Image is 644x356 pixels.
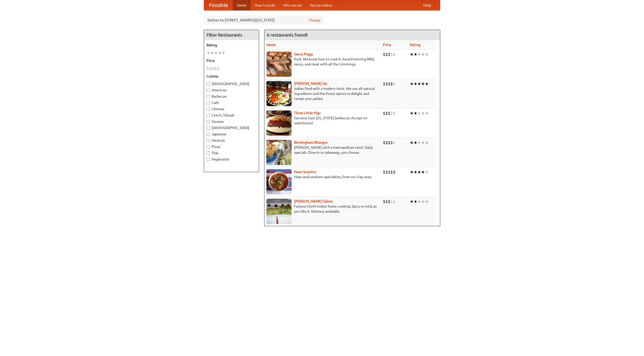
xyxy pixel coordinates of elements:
[294,52,313,56] a: Saucy Piggy
[393,110,395,116] li: $
[214,50,218,56] li: ★
[266,204,379,214] p: Famous North Indian home cooking. Spicy or mild, as you like it. Delivery available.
[417,81,421,87] li: ★
[207,113,256,118] label: Czech / Slovak
[267,32,308,37] ng-pluralize: 6 restaurants found!
[266,169,292,194] img: naansequitur.jpg
[207,144,256,149] label: Pizza
[390,169,393,175] li: $
[266,57,379,67] p: Pork. We know how to cook it. Award-winning BBQ sauce, and meat with all the trimmings.
[383,169,385,175] li: $
[266,43,276,47] a: Name
[207,100,256,105] label: Cafe
[417,140,421,145] li: ★
[425,110,429,116] li: ★
[266,199,292,224] img: currygalore.jpg
[207,119,256,124] label: German
[207,145,210,148] input: Pizza
[414,52,417,57] li: ★
[385,110,388,116] li: $
[294,140,327,144] a: Birmingham Bhangra
[425,140,429,145] li: ★
[210,50,214,56] li: ★
[421,169,425,175] li: ★
[207,138,256,143] label: Mexican
[207,43,256,48] h5: Rating
[204,30,259,40] h4: Filter Restaurants
[266,81,292,106] img: curryup.jpg
[207,125,256,130] label: [DEMOGRAPHIC_DATA]
[294,111,320,115] a: Three Little Pigs
[417,52,421,57] li: ★
[414,81,417,87] li: ★
[385,199,388,204] li: $
[390,52,393,57] li: $
[421,52,425,57] li: ★
[383,81,385,87] li: $
[388,81,390,87] li: $
[410,43,420,47] a: Rating
[207,150,256,155] label: Thai
[266,52,292,77] img: saucy.jpg
[419,0,435,10] a: Help
[410,81,414,87] li: ★
[233,0,251,10] a: Home
[294,170,316,174] a: Naan Sequitur
[207,94,256,99] label: Barbecue
[393,52,395,57] li: $
[279,0,306,10] a: Who we are
[390,110,393,116] li: $
[266,115,379,126] p: Genuine East [US_STATE] barbecue. Accept no substitutes!
[383,199,385,204] li: $
[388,169,390,175] li: $
[207,82,210,86] input: [DEMOGRAPHIC_DATA]
[410,110,414,116] li: ★
[414,110,417,116] li: ★
[421,81,425,87] li: ★
[207,107,210,111] input: Chinese
[425,52,429,57] li: ★
[390,81,393,87] li: $
[414,199,417,204] li: ★
[388,140,390,145] li: $
[410,52,414,57] li: ★
[207,74,256,79] h5: Cuisine
[388,110,390,116] li: $
[266,110,292,136] img: littlepigs.jpg
[390,199,393,204] li: $
[212,66,214,71] li: $
[414,169,417,175] li: ★
[383,52,385,57] li: $
[251,0,279,10] a: How it works
[217,66,219,71] li: $
[388,52,390,57] li: $
[266,174,379,179] p: Naan and tandoori specialties, from our clay oven.
[266,86,379,101] p: Indian food with a modern twist. We use all-natural ingredients and the finest spices to delight ...
[207,95,210,98] input: Barbecue
[385,52,388,57] li: $
[207,88,256,93] label: American
[207,151,210,155] input: Thai
[417,169,421,175] li: ★
[218,50,222,56] li: ★
[204,16,325,25] div: Deliver to: [STREET_ADDRESS][US_STATE]
[410,169,414,175] li: ★
[207,114,210,117] input: Czech / Slovak
[410,199,414,204] li: ★
[207,120,210,123] input: German
[294,82,327,86] a: [PERSON_NAME] Up
[393,81,395,87] li: $
[222,50,225,56] li: ★
[417,199,421,204] li: ★
[294,199,333,203] b: [PERSON_NAME] Galore
[383,110,385,116] li: $
[385,81,388,87] li: $
[393,199,395,204] li: $
[207,139,210,142] input: Mexican
[266,145,379,155] p: [PERSON_NAME] with a metropolitan twist. Daily specials. Dine-in or takeaway, you choose.
[393,169,395,175] li: $
[388,199,390,204] li: $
